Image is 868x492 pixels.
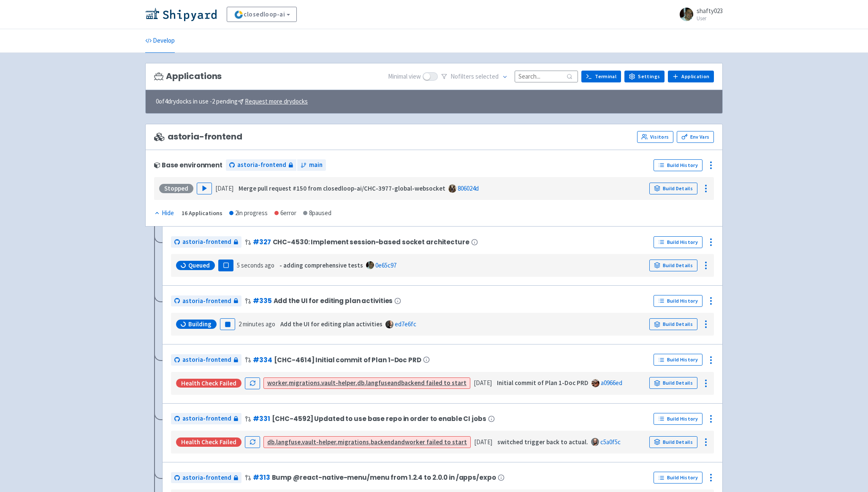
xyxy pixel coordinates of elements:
[145,29,175,53] a: Develop
[154,132,242,142] span: astoria-frontend
[654,413,703,425] a: Build History
[182,296,231,306] span: astoria-frontend
[182,473,231,483] span: astoria-frontend
[220,318,235,330] button: Pause
[475,72,499,80] span: selected
[182,355,231,365] span: astoria-frontend
[515,71,578,82] input: Search...
[388,72,421,82] span: Minimal view
[188,320,212,328] span: Building
[237,160,286,170] span: astoria-frontend
[227,7,297,22] a: closedloop-ai
[237,261,274,269] time: 5 seconds ago
[176,437,241,447] div: Health check failed
[226,159,296,171] a: astoria-frontend
[637,131,673,143] a: Visitors
[405,438,425,446] strong: worker
[267,438,274,446] strong: db
[273,238,469,246] span: CHC-4530: Implement session-based socket architecture
[253,296,272,305] a: #335
[154,71,222,81] h3: Applications
[649,377,697,389] a: Build Details
[497,379,589,387] strong: Initial commit of Plan 1-Doc PRD
[309,160,323,170] span: main
[654,159,703,171] a: Build History
[668,71,714,82] a: Application
[276,438,301,446] strong: langfuse
[245,97,308,105] u: Request more drydocks
[371,438,394,446] strong: backend
[197,183,212,194] button: Play
[188,261,210,270] span: Queued
[677,131,714,143] a: Env Vars
[321,379,355,387] strong: vault-helper
[176,379,241,388] div: Health check failed
[253,414,270,423] a: #331
[253,355,272,364] a: #334
[474,379,492,387] time: [DATE]
[159,184,193,193] div: Stopped
[215,184,233,192] time: [DATE]
[154,161,222,169] div: Base environment
[600,438,621,446] a: c5a0f5c
[450,72,499,82] span: No filter s
[267,379,467,387] a: worker,migrations,vault-helper,db,langfuseandbackend failed to start
[154,208,174,218] div: Hide
[267,379,287,387] strong: worker
[171,236,241,248] a: astoria-frontend
[218,260,233,271] button: Pause
[697,7,723,15] span: shafty023
[675,8,723,21] a: shafty023 User
[297,159,326,171] a: main
[357,379,364,387] strong: db
[338,438,369,446] strong: migrations
[182,414,231,424] span: astoria-frontend
[654,236,703,248] a: Build History
[171,472,241,484] a: astoria-frontend
[654,295,703,307] a: Build History
[274,297,393,304] span: Add the UI for editing plan activities
[649,436,697,448] a: Build Details
[649,318,697,330] a: Build Details
[156,97,308,107] span: 0 of 4 drydocks in use - 2 pending
[171,295,241,307] a: astoria-frontend
[649,260,697,271] a: Build Details
[239,184,445,192] strong: Merge pull request #150 from closedloop-ai/CHC-3977-global-websocket
[375,261,396,269] a: 0e65c97
[239,320,275,328] time: 2 minutes ago
[654,354,703,366] a: Build History
[154,208,175,218] button: Hide
[253,473,270,482] a: #313
[182,208,222,218] div: 16 Applications
[280,320,382,328] strong: Add the UI for editing plan activities
[182,237,231,247] span: astoria-frontend
[458,184,479,192] a: 806024d
[272,415,486,422] span: [CHC-4592] Updated to use base repo in order to enable CI jobs
[601,379,622,387] a: a0966ed
[171,413,241,424] a: astoria-frontend
[697,16,723,21] small: User
[366,379,391,387] strong: langfuse
[649,183,697,194] a: Build Details
[289,379,320,387] strong: migrations
[171,354,241,366] a: astoria-frontend
[654,472,703,484] a: Build History
[145,8,217,21] img: Shipyard logo
[401,379,425,387] strong: backend
[253,238,271,246] a: #327
[395,320,416,328] a: ed7e6fc
[279,261,363,269] strong: - adding comprehensive tests
[267,438,467,446] a: db,langfuse,vault-helper,migrations,backendandworker failed to start
[274,356,421,364] span: [CHC-4614] Initial commit of Plan 1-Doc PRD
[474,438,492,446] time: [DATE]
[274,208,296,218] div: 6 error
[497,438,588,446] strong: switched trigger back to actual.
[272,474,496,481] span: Bump @react-native-menu/menu from 1.2.4 to 2.0.0 in /apps/expo
[303,208,331,218] div: 8 paused
[624,71,665,82] a: Settings
[229,208,268,218] div: 2 in progress
[581,71,621,82] a: Terminal
[302,438,336,446] strong: vault-helper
